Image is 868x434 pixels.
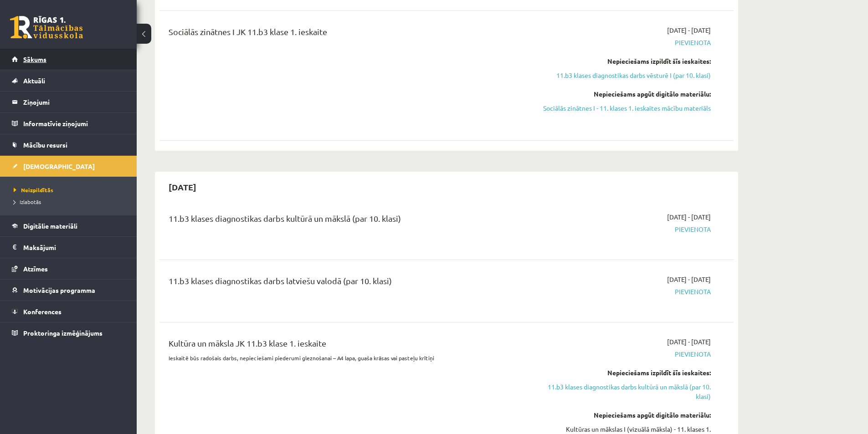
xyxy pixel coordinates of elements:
a: Sākums [12,49,125,70]
div: Nepieciešams apgūt digitālo materiālu: [539,410,711,420]
p: Ieskaitē būs radošais darbs, nepieciešami piederumi gleznošanai – A4 lapa, guaša krāsas vai paste... [169,354,525,362]
span: Mācību resursi [23,141,67,149]
a: Atzīmes [12,258,125,279]
a: Neizpildītās [14,186,128,194]
span: Konferences [23,307,62,316]
legend: Ziņojumi [23,92,125,112]
span: Proktoringa izmēģinājums [23,329,103,337]
div: 11.b3 klases diagnostikas darbs kultūrā un mākslā (par 10. klasi) [169,212,525,229]
a: Aktuāli [12,70,125,91]
span: [DEMOGRAPHIC_DATA] [23,162,95,170]
div: Sociālās zinātnes I JK 11.b3 klase 1. ieskaite [169,26,525,42]
span: Pievienota [539,349,711,359]
span: Digitālie materiāli [23,222,77,230]
div: Nepieciešams izpildīt šīs ieskaites: [539,368,711,378]
a: 11.b3 klases diagnostikas darbs kultūrā un mākslā (par 10. klasi) [539,382,711,401]
a: Motivācijas programma [12,280,125,301]
a: Digitālie materiāli [12,215,125,236]
span: [DATE] - [DATE] [667,212,711,222]
a: Informatīvie ziņojumi [12,113,125,134]
span: Pievienota [539,225,711,234]
a: Izlabotās [14,198,128,206]
a: Rīgas 1. Tālmācības vidusskola [10,16,83,39]
a: Proktoringa izmēģinājums [12,322,125,343]
legend: Maksājumi [23,237,125,258]
a: [DEMOGRAPHIC_DATA] [12,156,125,177]
span: Neizpildītās [14,186,53,194]
span: [DATE] - [DATE] [667,275,711,284]
span: [DATE] - [DATE] [667,26,711,35]
div: Nepieciešams apgūt digitālo materiālu: [539,89,711,99]
div: Kultūra un māksla JK 11.b3 klase 1. ieskaite [169,337,525,354]
a: Ziņojumi [12,92,125,112]
span: Pievienota [539,287,711,296]
a: Sociālās zinātnes I - 11. klases 1. ieskaites mācību materiāls [539,103,711,113]
a: Maksājumi [12,237,125,258]
span: Atzīmes [23,265,48,273]
span: [DATE] - [DATE] [667,337,711,347]
span: Aktuāli [23,77,45,85]
div: Nepieciešams izpildīt šīs ieskaites: [539,56,711,66]
span: Motivācijas programma [23,286,95,294]
a: Mācību resursi [12,134,125,155]
a: Konferences [12,301,125,322]
span: Sākums [23,55,46,63]
h2: [DATE] [159,176,205,198]
span: Pievienota [539,38,711,47]
a: 11.b3 klases diagnostikas darbs vēsturē I (par 10. klasi) [539,71,711,80]
div: 11.b3 klases diagnostikas darbs latviešu valodā (par 10. klasi) [169,275,525,291]
legend: Informatīvie ziņojumi [23,113,125,134]
span: Izlabotās [14,198,41,205]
